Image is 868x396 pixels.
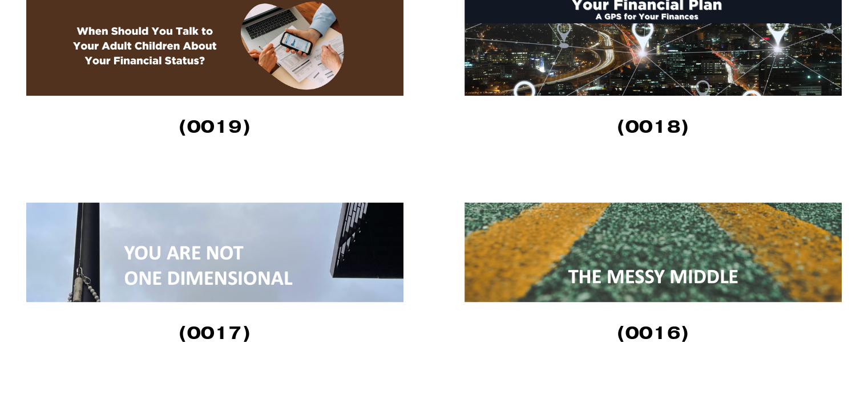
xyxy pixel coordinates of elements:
[465,202,842,302] img: The Messy Middle (0016) Have you ever set a goal? Sure you have. Here's a more specific question....
[179,321,251,344] strong: (0017)
[179,115,251,138] strong: (0019)
[26,202,403,302] img: You Are Not One Dimensional (0017) I am often amused when I hear about a company asking their emp...
[617,321,689,344] strong: (0016)
[617,115,689,138] strong: (0018)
